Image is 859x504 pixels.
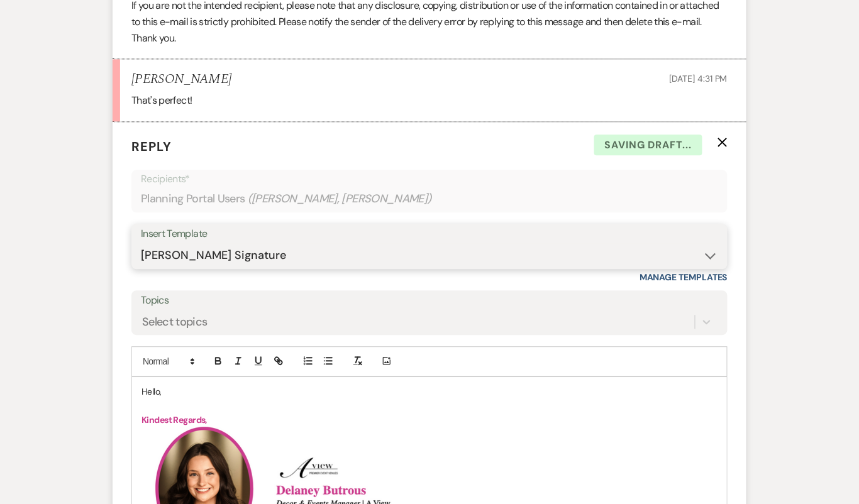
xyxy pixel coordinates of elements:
h5: [PERSON_NAME] [131,72,231,87]
div: Insert Template [141,225,718,243]
label: Topics [141,292,718,310]
div: Planning Portal Users [141,187,718,211]
a: Manage Templates [640,271,728,283]
span: Saving draft... [594,134,702,156]
div: Select topics [142,313,208,330]
p: Hello, [141,385,718,398]
p: Recipients* [141,171,718,187]
strong: Kindest Regards, [141,414,207,425]
p: That's perfect! [131,92,728,109]
span: Reply [131,138,172,155]
span: ( [PERSON_NAME], [PERSON_NAME] ) [248,190,433,207]
span: [DATE] 4:31 PM [670,73,728,84]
